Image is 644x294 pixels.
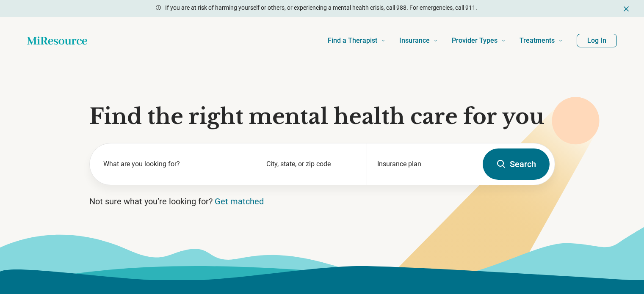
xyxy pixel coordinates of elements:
[328,35,377,47] span: Find a Therapist
[399,35,430,47] span: Insurance
[89,104,555,129] h1: Find the right mental health care for you
[103,159,246,169] label: What are you looking for?
[483,148,550,180] button: Search
[215,196,264,206] a: Get matched
[328,24,386,58] a: Find a Therapist
[27,32,87,49] a: Home page
[577,34,617,47] button: Log In
[165,3,477,12] p: If you are at risk of harming yourself or others, or experiencing a mental health crisis, call 98...
[452,35,498,47] span: Provider Types
[399,24,438,58] a: Insurance
[89,195,555,207] p: Not sure what you’re looking for?
[622,3,630,14] button: Dismiss
[520,24,563,58] a: Treatments
[452,24,506,58] a: Provider Types
[520,35,555,47] span: Treatments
